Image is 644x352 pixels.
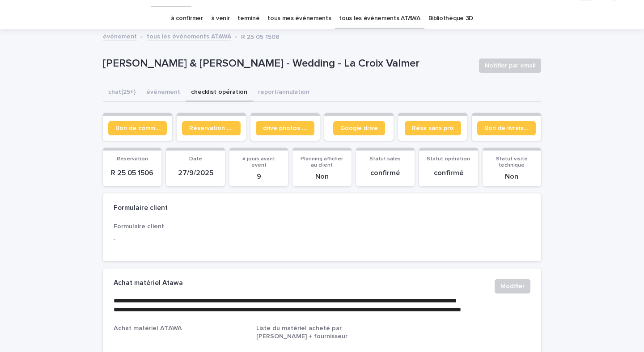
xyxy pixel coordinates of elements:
a: tous mes événements [267,8,331,29]
p: confirmé [361,169,409,177]
span: Statut opération [427,156,470,162]
button: checklist opération [186,84,253,102]
span: Réservation client [189,125,233,131]
p: 9 [235,172,283,181]
span: Planning afficher au client [301,156,343,168]
p: R 25 05 1506 [108,169,156,177]
a: terminé [237,8,259,29]
span: Résa sans prix [412,125,454,131]
p: - [114,235,246,244]
a: Bon de commande [108,121,167,135]
span: Date [189,156,202,162]
a: Bon de livraison [477,121,536,135]
span: Liste du matériel acheté par [PERSON_NAME] + fournisseur [256,325,347,339]
h2: Formulaire client [114,204,168,212]
a: drive photos coordinateur [256,121,314,135]
a: tous les événements ATAWA [339,8,420,29]
a: Google drive [333,121,385,135]
a: Résa sans prix [405,121,461,135]
a: événement [103,31,137,41]
span: Statut visite technique [496,156,528,168]
span: Bon de commande [115,125,160,131]
p: [PERSON_NAME] & [PERSON_NAME] - Wedding - La Croix Valmer [103,57,472,70]
span: Bon de livraison [484,125,529,131]
h2: Achat matériel Atawa [114,279,183,287]
span: # jours avant event [242,156,275,168]
a: Réservation client [182,121,241,135]
button: événement [141,84,186,102]
span: Notifier par email [485,61,535,70]
span: Statut sales [369,156,401,162]
button: chat (25+) [103,84,141,102]
span: drive photos coordinateur [263,125,307,131]
p: 27/9/2025 [171,169,219,177]
p: Non [298,172,346,181]
span: Modifier [500,282,525,291]
a: à venir [211,8,230,29]
p: - [114,336,246,346]
p: confirmé [424,169,472,177]
span: Achat matériel ATAWA [114,325,182,331]
a: à confirmer [171,8,203,29]
p: Non [488,172,536,181]
span: Reservation [117,156,148,162]
button: Notifier par email [479,59,541,73]
span: Google drive [340,125,378,131]
p: R 25 05 1506 [241,31,280,41]
button: report/annulation [253,84,315,102]
a: Bibliothèque 3D [428,8,473,29]
a: tous les événements ATAWA [147,31,231,41]
span: Formulaire client [114,223,164,230]
button: Modifier [495,279,530,293]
